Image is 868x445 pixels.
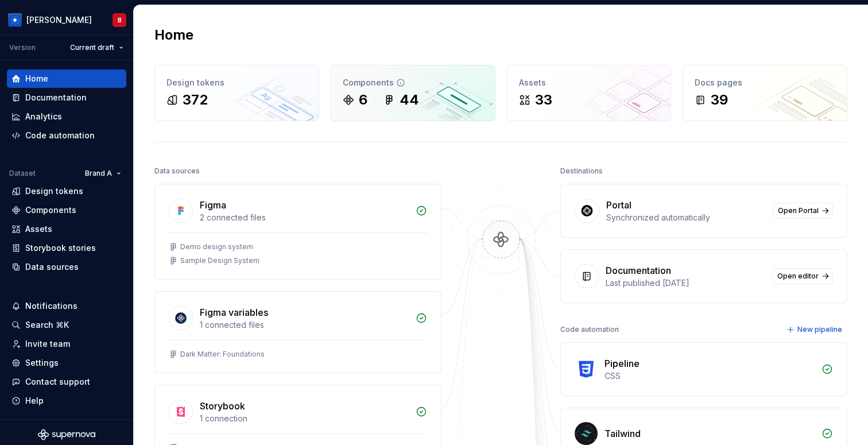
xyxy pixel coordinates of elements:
[183,91,208,109] div: 372
[25,376,90,388] div: Contact support
[400,91,419,109] div: 44
[606,212,766,223] div: Synchronized automatically
[25,338,70,350] div: Invite team
[25,130,95,141] div: Code automation
[519,77,660,88] div: Assets
[25,357,59,369] div: Settings
[154,65,319,121] a: Design tokens372
[2,7,131,32] button: [PERSON_NAME]B
[180,242,253,251] div: Demo design system
[359,91,367,109] div: 6
[7,239,126,257] a: Storybook stories
[85,169,112,178] span: Brand A
[25,73,48,84] div: Home
[200,212,409,223] div: 2 connected files
[25,223,52,235] div: Assets
[7,126,126,145] a: Code automation
[331,65,495,121] a: Components644
[9,43,36,52] div: Version
[7,107,126,126] a: Analytics
[38,429,95,440] svg: Supernova Logo
[7,220,126,238] a: Assets
[7,182,126,200] a: Design tokens
[343,77,483,88] div: Components
[507,65,672,121] a: Assets33
[7,88,126,107] a: Documentation
[154,26,193,44] h2: Home
[695,77,835,88] div: Docs pages
[783,322,847,338] button: New pipeline
[200,399,245,413] div: Storybook
[25,395,44,407] div: Help
[25,261,79,273] div: Data sources
[606,264,671,277] div: Documentation
[180,350,265,359] div: Dark Matter: Foundations
[604,357,640,370] div: Pipeline
[154,184,441,280] a: Figma2 connected filesDemo design systemSample Design System
[25,204,76,216] div: Components
[797,325,842,334] span: New pipeline
[773,203,833,219] a: Open Portal
[7,69,126,88] a: Home
[25,300,77,312] div: Notifications
[7,297,126,315] button: Notifications
[7,258,126,276] a: Data sources
[70,43,114,52] span: Current draft
[560,322,619,338] div: Code automation
[25,111,62,122] div: Analytics
[180,256,259,265] div: Sample Design System
[7,392,126,410] button: Help
[604,427,641,440] div: Tailwind
[154,291,441,373] a: Figma variables1 connected filesDark Matter: Foundations
[711,91,728,109] div: 39
[166,77,307,88] div: Design tokens
[7,316,126,334] button: Search ⌘K
[65,40,129,56] button: Current draft
[560,163,603,179] div: Destinations
[7,373,126,391] button: Contact support
[7,354,126,372] a: Settings
[778,206,819,215] span: Open Portal
[154,163,200,179] div: Data sources
[26,14,92,26] div: [PERSON_NAME]
[772,268,833,284] a: Open editor
[25,319,69,331] div: Search ⌘K
[80,165,126,181] button: Brand A
[604,370,815,382] div: CSS
[118,16,122,25] div: B
[777,272,819,281] span: Open editor
[200,319,409,331] div: 1 connected files
[200,413,409,424] div: 1 connection
[606,198,631,212] div: Portal
[9,169,36,178] div: Dataset
[7,335,126,353] a: Invite team
[25,185,83,197] div: Design tokens
[8,13,22,27] img: 049812b6-2877-400d-9dc9-987621144c16.png
[535,91,552,109] div: 33
[25,92,87,103] div: Documentation
[25,242,96,254] div: Storybook stories
[7,201,126,219] a: Components
[200,198,226,212] div: Figma
[606,277,765,289] div: Last published [DATE]
[683,65,847,121] a: Docs pages39
[200,305,268,319] div: Figma variables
